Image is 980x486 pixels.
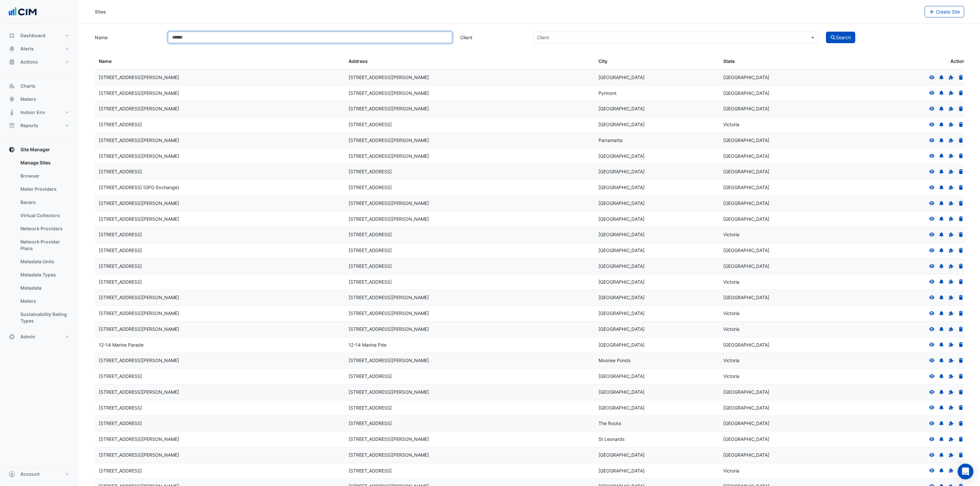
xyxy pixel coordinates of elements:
[9,45,15,52] app-icon: Alerts
[349,153,591,160] div: [STREET_ADDRESS][PERSON_NAME]
[5,29,74,42] button: Dashboard
[349,184,591,191] div: [STREET_ADDRESS]
[598,326,715,333] div: [GEOGRAPHIC_DATA]
[723,121,840,129] div: Victoria
[958,216,964,222] a: Delete Site
[349,357,591,364] div: [STREET_ADDRESS][PERSON_NAME]
[958,389,964,395] a: Delete Site
[349,373,591,380] div: [STREET_ADDRESS]
[723,105,840,113] div: [GEOGRAPHIC_DATA]
[958,279,964,285] a: Delete Site
[15,196,74,209] a: Bacers
[9,59,15,65] app-icon: Actions
[349,310,591,317] div: [STREET_ADDRESS][PERSON_NAME]
[958,153,964,159] a: Delete Site
[349,341,591,349] div: 12-14 Marine Pde
[15,308,74,328] a: Sustainability Rating Types
[723,294,840,301] div: [GEOGRAPHIC_DATA]
[349,74,591,81] div: [STREET_ADDRESS][PERSON_NAME]
[349,451,591,459] div: [STREET_ADDRESS][PERSON_NAME]
[99,451,341,459] div: [STREET_ADDRESS][PERSON_NAME]
[20,45,34,52] span: Alerts
[20,59,38,65] span: Actions
[598,310,715,317] div: [GEOGRAPHIC_DATA]
[723,168,840,176] div: [GEOGRAPHIC_DATA]
[99,278,341,286] div: [STREET_ADDRESS]
[99,105,341,113] div: [STREET_ADDRESS][PERSON_NAME]
[349,388,591,396] div: [STREET_ADDRESS][PERSON_NAME]
[723,215,840,223] div: [GEOGRAPHIC_DATA]
[723,200,840,207] div: [GEOGRAPHIC_DATA]
[9,109,15,116] app-icon: Indoor Env
[99,215,341,223] div: [STREET_ADDRESS][PERSON_NAME]
[723,388,840,396] div: [GEOGRAPHIC_DATA]
[598,420,715,427] div: The Rocks
[349,404,591,412] div: [STREET_ADDRESS]
[349,326,591,333] div: [STREET_ADDRESS][PERSON_NAME]
[349,137,591,144] div: [STREET_ADDRESS][PERSON_NAME]
[598,231,715,239] div: [GEOGRAPHIC_DATA]
[99,137,341,144] div: [STREET_ADDRESS][PERSON_NAME]
[5,143,74,156] button: Site Manager
[598,200,715,207] div: [GEOGRAPHIC_DATA]
[99,373,341,380] div: [STREET_ADDRESS]
[349,58,368,64] span: Address
[958,405,964,411] a: Delete Site
[723,153,840,160] div: [GEOGRAPHIC_DATA]
[723,326,840,333] div: Victoria
[723,247,840,254] div: [GEOGRAPHIC_DATA]
[349,263,591,270] div: [STREET_ADDRESS]
[598,341,715,349] div: [GEOGRAPHIC_DATA]
[723,184,840,191] div: [GEOGRAPHIC_DATA]
[349,121,591,129] div: [STREET_ADDRESS]
[15,183,74,196] a: Meter Providers
[723,436,840,443] div: [GEOGRAPHIC_DATA]
[91,32,164,43] label: Name
[99,420,341,427] div: [STREET_ADDRESS]
[598,263,715,270] div: [GEOGRAPHIC_DATA]
[15,281,74,295] a: Metadata
[723,451,840,459] div: [GEOGRAPHIC_DATA]
[20,146,50,153] span: Site Manager
[9,96,15,102] app-icon: Meters
[9,83,15,89] app-icon: Charts
[20,83,36,89] span: Charts
[99,341,341,349] div: 12-14 Marine Parade
[958,373,964,379] a: Delete Site
[598,436,715,443] div: St Leonards
[5,106,74,119] button: Indoor Env
[723,420,840,427] div: [GEOGRAPHIC_DATA]
[958,326,964,332] a: Delete Site
[598,357,715,364] div: Moonee Ponds
[723,74,840,81] div: [GEOGRAPHIC_DATA]
[15,169,74,183] a: Browser
[15,295,74,308] a: Meters
[99,263,341,270] div: [STREET_ADDRESS]
[9,32,15,39] app-icon: Dashboard
[958,232,964,237] a: Delete Site
[349,215,591,223] div: [STREET_ADDRESS][PERSON_NAME]
[20,471,40,477] span: Account
[5,468,74,481] button: Account
[99,467,341,475] div: [STREET_ADDRESS]
[20,96,36,102] span: Meters
[598,137,715,144] div: Parramatta
[349,105,591,113] div: [STREET_ADDRESS][PERSON_NAME]
[598,105,715,113] div: [GEOGRAPHIC_DATA]
[349,420,591,427] div: [STREET_ADDRESS]
[349,278,591,286] div: [STREET_ADDRESS]
[958,169,964,174] a: Delete Site
[598,90,715,97] div: Pyrmont
[936,9,960,14] span: Create Site
[99,74,341,81] div: [STREET_ADDRESS][PERSON_NAME]
[99,153,341,160] div: [STREET_ADDRESS][PERSON_NAME]
[349,436,591,443] div: [STREET_ADDRESS][PERSON_NAME]
[958,200,964,206] a: Delete Site
[958,310,964,316] a: Delete Site
[349,200,591,207] div: [STREET_ADDRESS][PERSON_NAME]
[15,222,74,235] a: Network Providers
[15,209,74,222] a: Virtual Collectors
[598,121,715,129] div: [GEOGRAPHIC_DATA]
[5,79,74,93] button: Charts
[20,109,45,116] span: Indoor Env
